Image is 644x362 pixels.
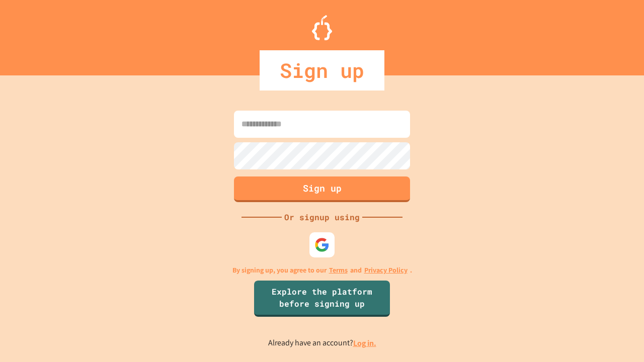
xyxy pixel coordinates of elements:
[364,265,408,276] a: Privacy Policy
[282,211,362,223] div: Or signup using
[329,265,348,276] a: Terms
[234,176,410,202] button: Sign up
[232,265,412,276] p: By signing up, you agree to our and .
[314,237,330,252] img: google-icon.svg
[260,50,384,90] div: Sign up
[353,338,376,348] a: Log in.
[254,281,390,317] a: Explore the platform before signing up
[268,337,376,349] p: Already have an account?
[312,15,332,40] img: Logo.svg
